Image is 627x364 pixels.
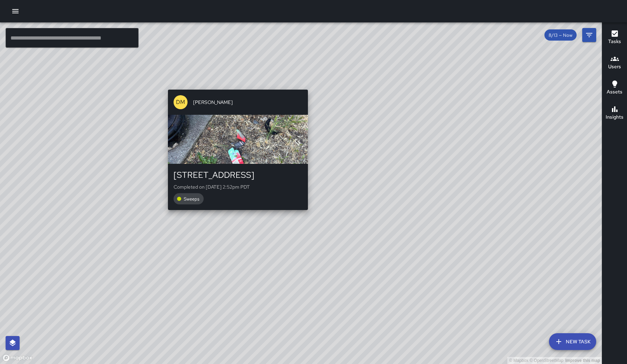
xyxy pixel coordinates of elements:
h6: Insights [606,113,624,121]
span: 8/13 — Now [544,32,577,38]
h6: Assets [607,88,622,96]
span: [PERSON_NAME] [193,99,302,106]
button: Tasks [602,25,627,50]
h6: Users [608,63,621,71]
button: Users [602,50,627,76]
button: Filters [582,28,596,42]
h6: Tasks [608,38,621,45]
span: Sweeps [179,196,204,202]
p: Completed on [DATE] 2:52pm PDT [174,183,302,190]
div: [STREET_ADDRESS] [174,169,302,181]
button: Assets [602,76,627,101]
button: DM[PERSON_NAME][STREET_ADDRESS]Completed on [DATE] 2:52pm PDTSweeps [168,90,308,210]
button: New Task [549,333,596,350]
button: Insights [602,101,627,126]
p: DM [176,98,185,106]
